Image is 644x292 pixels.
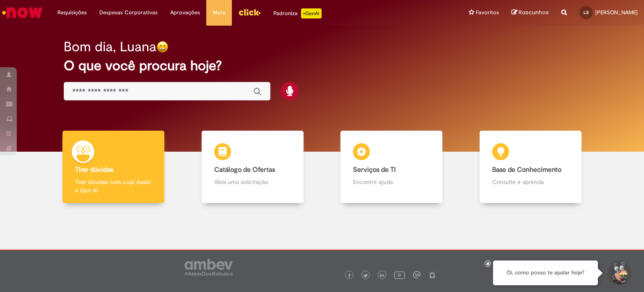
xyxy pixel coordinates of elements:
[64,39,156,54] h2: Bom dia, Luana
[322,131,461,203] a: Serviços de TI Encontre ajuda
[184,259,233,276] img: logo_footer_ambev_rotulo_gray.png
[519,8,549,16] span: Rascunhos
[364,274,368,278] img: logo_footer_twitter.png
[75,166,113,174] b: Tirar dúvidas
[183,131,322,203] a: Catálogo de Ofertas Abra uma solicitação
[156,41,169,53] img: happy-face.png
[44,131,183,203] a: Tirar dúvidas Tirar dúvidas com Lupi Assist e Gen Ai
[428,271,436,279] img: logo_footer_naosei.png
[380,273,384,278] img: logo_footer_linkedin.png
[301,8,322,18] p: +GenAi
[57,8,87,17] span: Requisições
[584,10,589,15] span: LS
[75,178,152,195] p: Tirar dúvidas com Lupi Assist e Gen Ai
[512,9,549,17] a: Rascunhos
[606,260,631,286] button: Iniciar Conversa de Suporte
[493,260,598,285] div: Oi, como posso te ajudar hoje?
[214,166,275,174] b: Catálogo de Ofertas
[413,271,421,279] img: logo_footer_workplace.png
[213,8,226,17] span: More
[64,58,581,73] h2: O que você procura hoje?
[353,178,430,186] p: Encontre ajuda
[238,6,261,18] img: click_logo_yellow_360x200.png
[492,166,561,174] b: Base de Conhecimento
[461,131,600,203] a: Base de Conhecimento Consulte e aprenda
[353,166,396,174] b: Serviços de TI
[170,8,200,17] span: Aprovações
[347,274,351,278] img: logo_footer_facebook.png
[595,9,638,16] span: [PERSON_NAME]
[214,178,291,186] p: Abra uma solicitação
[1,4,44,21] img: ServiceNow
[273,8,322,18] div: Padroniza
[492,178,569,186] p: Consulte e aprenda
[99,8,158,17] span: Despesas Corporativas
[476,8,499,17] span: Favoritos
[394,269,405,280] img: logo_footer_youtube.png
